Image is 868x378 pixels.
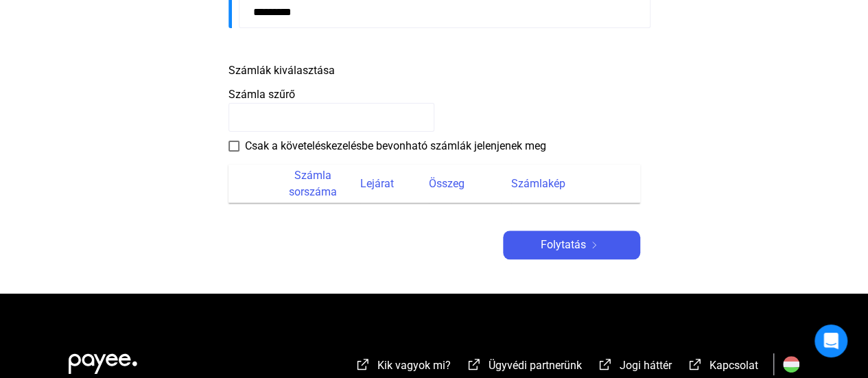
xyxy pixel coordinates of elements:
img: HU.svg [783,356,799,373]
img: külső-link-fehér [687,357,703,371]
font: Számlakép [511,177,565,190]
a: külső-link-fehérÜgyvédi partnerünk [466,361,582,374]
a: külső-link-fehérKapcsolat [687,361,758,374]
img: külső-link-fehér [355,357,371,371]
div: Számlakép [511,176,624,192]
font: Kik vagyok mi? [377,359,451,372]
font: Számlák kiválasztása [228,64,335,77]
font: Kapcsolat [709,359,758,372]
font: Folytatás [541,238,586,251]
font: Csak a követeléskezelésbe bevonható számlák jelenjenek meg [245,139,546,152]
div: Összeg [429,176,511,192]
div: Számla sorszáma [278,167,360,200]
div: Lejárat [360,176,429,192]
font: Számla sorszáma [289,169,337,198]
div: Intercom Messenger megnyitása [814,324,847,357]
a: külső-link-fehérJogi háttér [597,361,672,374]
img: külső-link-fehér [466,357,482,371]
button: Folytatásjobbra nyíl-fehér [503,231,640,259]
img: külső-link-fehér [597,357,613,371]
font: Összeg [429,177,465,190]
font: Ügyvédi partnerünk [489,359,582,372]
font: Jogi háttér [620,359,672,372]
font: Lejárat [360,177,394,190]
font: Számla szűrő [228,88,295,101]
a: külső-link-fehérKik vagyok mi? [355,361,451,374]
img: jobbra nyíl-fehér [586,241,602,248]
img: white-payee-white-dot.svg [69,346,137,374]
